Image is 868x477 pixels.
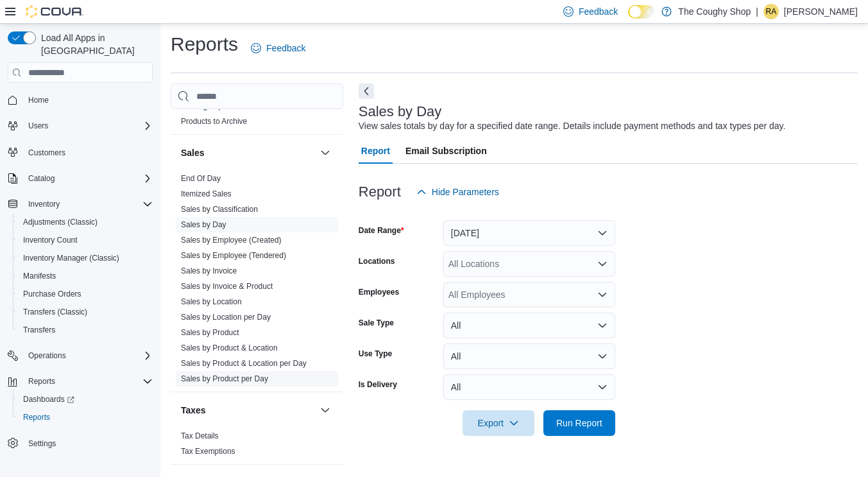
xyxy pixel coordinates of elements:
[181,235,282,245] span: Sales by Employee (Created)
[18,322,153,338] span: Transfers
[181,189,232,199] span: Itemized Sales
[784,4,858,19] p: [PERSON_NAME]
[361,138,390,164] span: Report
[181,404,206,417] h3: Taxes
[628,19,629,19] span: Dark Mode
[13,285,158,303] button: Purchase Orders
[18,410,153,425] span: Reports
[359,318,394,328] label: Sale Type
[28,173,55,184] span: Catalog
[181,343,278,353] span: Sales by Product & Location
[18,322,60,338] a: Transfers
[13,231,158,249] button: Inventory Count
[359,287,399,297] label: Employees
[23,307,87,317] span: Transfers (Classic)
[18,232,83,248] a: Inventory Count
[28,351,66,361] span: Operations
[23,92,153,108] span: Home
[171,31,238,57] h1: Reports
[13,321,158,339] button: Transfers
[23,412,50,422] span: Reports
[181,116,247,126] span: Products to Archive
[181,328,239,337] a: Sales by Product
[181,446,235,456] span: Tax Exemptions
[763,4,779,19] div: Roberto Apodaca
[28,121,48,131] span: Users
[26,5,83,18] img: Cova
[181,236,282,245] a: Sales by Employee (Created)
[181,189,232,198] a: Itemized Sales
[443,313,615,338] button: All
[18,286,87,302] a: Purchase Orders
[411,179,504,205] button: Hide Parameters
[3,372,158,390] button: Reports
[359,225,404,236] label: Date Range
[171,98,343,134] div: Products
[18,250,124,266] a: Inventory Manager (Classic)
[23,196,65,212] button: Inventory
[23,374,60,389] button: Reports
[463,410,534,436] button: Export
[181,266,237,275] a: Sales by Invoice
[181,404,315,417] button: Taxes
[443,343,615,369] button: All
[359,379,397,390] label: Is Delivery
[13,408,158,426] button: Reports
[181,374,268,383] a: Sales by Product per Day
[359,104,442,119] h3: Sales by Day
[756,4,758,19] p: |
[23,144,153,160] span: Customers
[3,117,158,135] button: Users
[23,118,53,134] button: Users
[318,145,333,160] button: Sales
[23,253,119,263] span: Inventory Manager (Classic)
[266,42,305,55] span: Feedback
[3,143,158,161] button: Customers
[18,304,153,320] span: Transfers (Classic)
[23,374,153,389] span: Reports
[23,289,81,299] span: Purchase Orders
[181,205,258,214] a: Sales by Classification
[18,214,103,230] a: Adjustments (Classic)
[678,4,751,19] p: The Coughy Shop
[28,148,65,158] span: Customers
[443,374,615,400] button: All
[13,249,158,267] button: Inventory Manager (Classic)
[628,5,655,19] input: Dark Mode
[443,220,615,246] button: [DATE]
[18,268,61,284] a: Manifests
[359,184,401,200] h3: Report
[23,435,153,451] span: Settings
[597,259,608,269] button: Open list of options
[181,281,273,291] span: Sales by Invoice & Product
[405,138,487,164] span: Email Subscription
[18,214,153,230] span: Adjustments (Classic)
[23,271,56,281] span: Manifests
[470,410,527,436] span: Export
[3,434,158,453] button: Settings
[766,4,777,19] span: RA
[23,196,153,212] span: Inventory
[171,428,343,464] div: Taxes
[181,117,247,126] a: Products to Archive
[23,394,74,404] span: Dashboards
[18,392,153,407] span: Dashboards
[181,282,273,291] a: Sales by Invoice & Product
[181,431,219,441] span: Tax Details
[36,31,153,57] span: Load All Apps in [GEOGRAPHIC_DATA]
[28,438,56,449] span: Settings
[246,35,311,61] a: Feedback
[171,171,343,392] div: Sales
[432,186,499,198] span: Hide Parameters
[3,91,158,109] button: Home
[13,267,158,285] button: Manifests
[23,348,71,363] button: Operations
[23,171,153,186] span: Catalog
[13,213,158,231] button: Adjustments (Classic)
[181,447,235,456] a: Tax Exemptions
[359,83,374,99] button: Next
[23,118,153,134] span: Users
[3,347,158,365] button: Operations
[3,169,158,187] button: Catalog
[543,410,615,436] button: Run Report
